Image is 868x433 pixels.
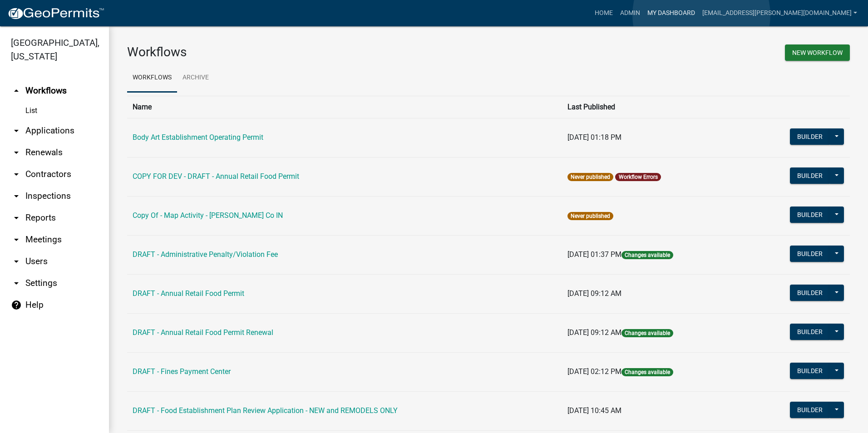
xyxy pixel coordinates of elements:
[127,96,562,118] th: Name
[11,191,22,202] i: arrow_drop_down
[644,5,699,22] a: My Dashboard
[785,44,850,61] button: New Workflow
[591,5,616,22] a: Home
[790,207,830,223] button: Builder
[790,167,830,184] button: Builder
[790,246,830,262] button: Builder
[177,64,214,93] a: Archive
[127,44,482,60] h3: Workflows
[567,367,621,376] span: [DATE] 02:12 PM
[133,211,283,220] a: Copy Of - Map Activity - [PERSON_NAME] Co IN
[619,174,658,180] a: Workflow Errors
[133,250,278,259] a: DRAFT - Administrative Penalty/Violation Fee
[133,367,231,376] a: DRAFT - Fines Payment Center
[621,329,673,337] span: Changes available
[562,96,746,118] th: Last Published
[11,234,22,245] i: arrow_drop_down
[11,147,22,158] i: arrow_drop_down
[567,250,621,259] span: [DATE] 01:37 PM
[616,5,644,22] a: Admin
[621,251,673,259] span: Changes available
[11,85,22,96] i: arrow_drop_up
[11,278,22,289] i: arrow_drop_down
[699,5,861,22] a: [EMAIL_ADDRESS][PERSON_NAME][DOMAIN_NAME]
[567,173,613,181] span: Never published
[790,402,830,418] button: Builder
[11,125,22,136] i: arrow_drop_down
[11,256,22,267] i: arrow_drop_down
[127,64,177,93] a: Workflows
[790,324,830,340] button: Builder
[567,406,621,415] span: [DATE] 10:45 AM
[133,289,244,298] a: DRAFT - Annual Retail Food Permit
[567,212,613,220] span: Never published
[133,133,263,142] a: Body Art Establishment Operating Permit
[133,328,273,337] a: DRAFT - Annual Retail Food Permit Renewal
[11,169,22,180] i: arrow_drop_down
[133,406,398,415] a: DRAFT - Food Establishment Plan Review Application - NEW and REMODELS ONLY
[567,289,621,298] span: [DATE] 09:12 AM
[11,300,22,310] i: help
[567,133,621,142] span: [DATE] 01:18 PM
[790,363,830,379] button: Builder
[790,128,830,145] button: Builder
[133,172,299,181] a: COPY FOR DEV - DRAFT - Annual Retail Food Permit
[621,368,673,376] span: Changes available
[790,285,830,301] button: Builder
[567,328,621,337] span: [DATE] 09:12 AM
[11,212,22,223] i: arrow_drop_down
